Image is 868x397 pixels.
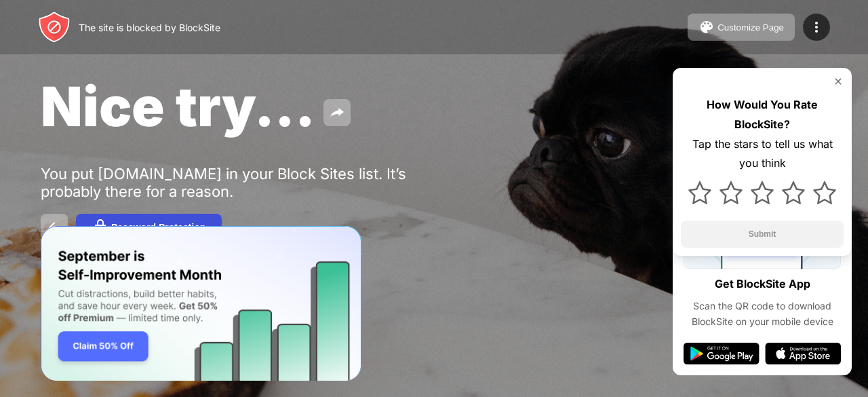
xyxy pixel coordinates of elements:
img: password.svg [92,219,108,235]
img: star.svg [688,181,711,204]
iframe: Banner [41,226,361,381]
img: star.svg [751,181,774,204]
img: menu-icon.svg [808,19,825,35]
div: Tap the stars to tell us what you think [681,134,844,174]
button: Password Protection [76,214,222,241]
img: share.svg [329,105,345,121]
div: Customize Page [717,22,784,33]
div: Password Protection [111,222,205,233]
img: back.svg [46,219,62,235]
button: Submit [681,221,844,248]
div: You put [DOMAIN_NAME] in your Block Sites list. It’s probably there for a reason. [41,165,460,200]
img: google-play.svg [684,343,759,364]
img: star.svg [782,181,805,204]
div: The site is blocked by BlockSite [79,22,220,33]
span: Nice try... [41,73,315,139]
img: app-store.svg [765,343,841,364]
img: header-logo.svg [38,11,71,43]
img: star.svg [813,181,836,204]
button: Customize Page [688,14,795,41]
div: How Would You Rate BlockSite? [681,95,844,134]
img: star.svg [719,181,743,204]
img: pallet.svg [698,19,715,35]
img: rate-us-close.svg [833,76,844,87]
